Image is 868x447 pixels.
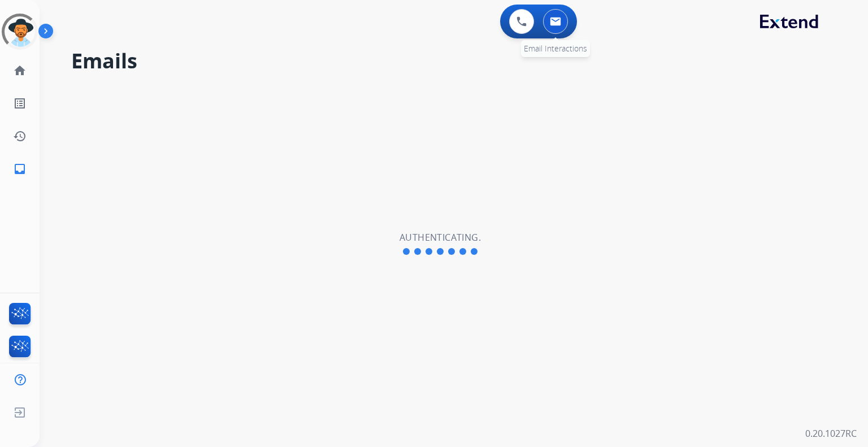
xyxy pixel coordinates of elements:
mat-icon: inbox [13,162,27,176]
h2: Authenticating. [400,231,481,244]
span: Email Interactions [524,43,587,54]
mat-icon: home [13,64,27,77]
p: 0.20.1027RC [805,427,857,440]
h2: Emails [71,50,841,72]
mat-icon: history [13,129,27,143]
mat-icon: list_alt [13,97,27,110]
